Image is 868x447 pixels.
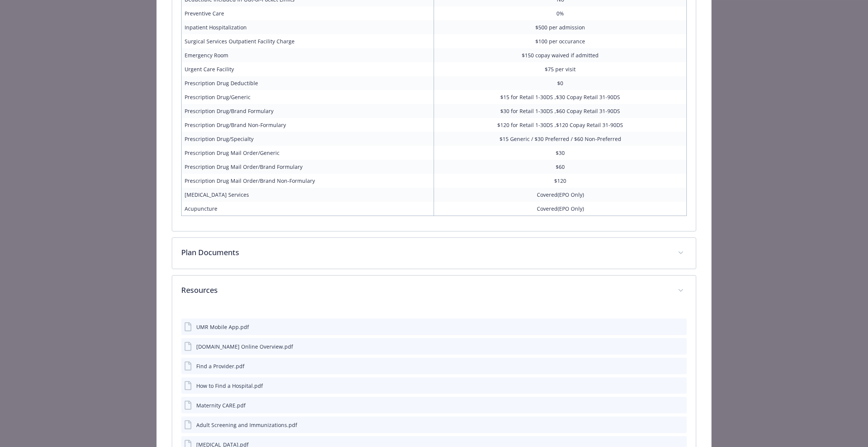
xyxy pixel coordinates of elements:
td: [MEDICAL_DATA] Services [181,188,434,202]
td: $15 Generic / $30 Preferred / $60 Non-Preferred [434,132,687,146]
td: Prescription Drug/Brand Formulary [181,104,434,118]
div: [DOMAIN_NAME] Online Overview.pdf [196,343,293,351]
td: Urgent Care Facility [181,62,434,76]
button: download file [665,401,671,409]
button: download file [665,362,671,370]
div: Adult Screening and Immunizations.pdf [196,421,297,429]
button: download file [665,421,671,429]
button: download file [665,382,671,390]
td: Prescription Drug Deductible [181,76,434,90]
td: Covered(EPO Only) [434,202,687,216]
td: Prescription Drug/Generic [181,90,434,104]
td: Covered(EPO Only) [434,188,687,202]
td: $30 [434,146,687,160]
td: $120 [434,174,687,188]
p: Resources [181,285,669,296]
div: Resources [172,276,696,306]
button: download file [665,343,671,351]
td: Preventive Care [181,6,434,20]
button: download file [665,323,671,331]
div: Find a Provider.pdf [196,362,245,370]
td: Prescription Drug Mail Order/Generic [181,146,434,160]
button: preview file [677,401,684,409]
td: Acupuncture [181,202,434,216]
td: Emergency Room [181,48,434,62]
td: $0 [434,76,687,90]
div: Plan Documents [172,238,696,269]
td: Inpatient Hospitalization [181,20,434,34]
td: $500 per admission [434,20,687,34]
td: $75 per visit [434,62,687,76]
td: $15 for Retail 1-30DS ,$30 Copay Retail 31-90DS [434,90,687,104]
td: 0% [434,6,687,20]
button: preview file [677,421,684,429]
td: Prescription Drug/Specialty [181,132,434,146]
div: How to Find a Hospital.pdf [196,382,263,390]
td: $100 per occurance [434,34,687,48]
td: $30 for Retail 1-30DS ,$60 Copay Retail 31-90DS [434,104,687,118]
div: UMR Mobile App.pdf [196,323,249,331]
td: Prescription Drug Mail Order/Brand Formulary [181,160,434,174]
p: Plan Documents [181,247,669,258]
td: $150 copay waived if admitted [434,48,687,62]
button: preview file [677,343,684,351]
button: preview file [677,362,684,370]
td: $120 for Retail 1-30DS ,$120 Copay Retail 31-90DS [434,118,687,132]
td: Prescription Drug/Brand Non-Formulary [181,118,434,132]
button: preview file [677,382,684,390]
div: Maternity CARE.pdf [196,401,246,409]
button: preview file [677,323,684,331]
td: Surgical Services Outpatient Facility Charge [181,34,434,48]
td: Prescription Drug Mail Order/Brand Non-Formulary [181,174,434,188]
td: $60 [434,160,687,174]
